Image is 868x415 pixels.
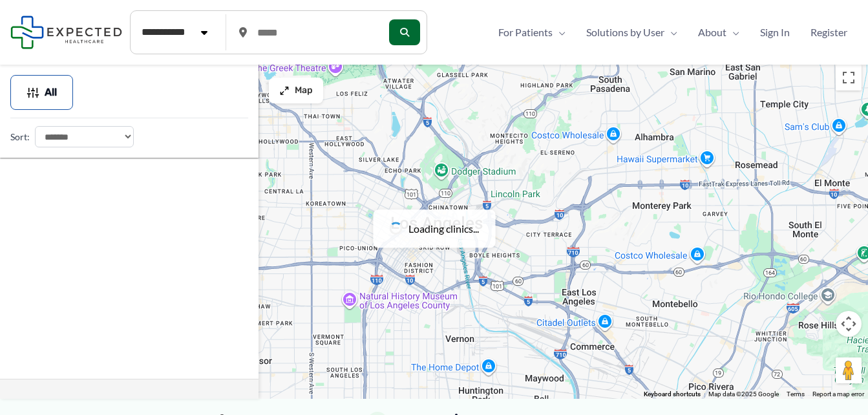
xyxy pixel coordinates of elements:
[26,86,39,99] img: Filter
[836,65,862,90] button: Toggle fullscreen view
[498,23,553,42] span: For Patients
[488,23,576,42] a: For PatientsMenu Toggle
[760,23,790,42] span: Sign In
[279,85,290,96] img: Maximize
[576,23,688,42] a: Solutions by UserMenu Toggle
[408,219,479,239] span: Loading clinics...
[750,23,800,42] a: Sign In
[726,23,739,42] span: Menu Toggle
[800,23,858,42] a: Register
[269,78,323,103] button: Map
[10,129,30,145] label: Sort:
[708,390,779,398] span: Map data ©2025 Google
[295,85,313,96] span: Map
[810,23,847,42] span: Register
[698,23,726,42] span: About
[644,390,701,399] button: Keyboard shortcuts
[10,75,73,110] button: All
[10,16,122,48] img: Expected Healthcare Logo - side, dark font, small
[664,23,677,42] span: Menu Toggle
[586,23,664,42] span: Solutions by User
[787,390,805,398] a: Terms
[812,390,864,398] a: Report a map error
[688,23,750,42] a: AboutMenu Toggle
[836,357,862,383] button: Drag Pegman onto the map to open Street View
[553,23,566,42] span: Menu Toggle
[45,88,57,97] span: All
[836,311,862,337] button: Map camera controls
